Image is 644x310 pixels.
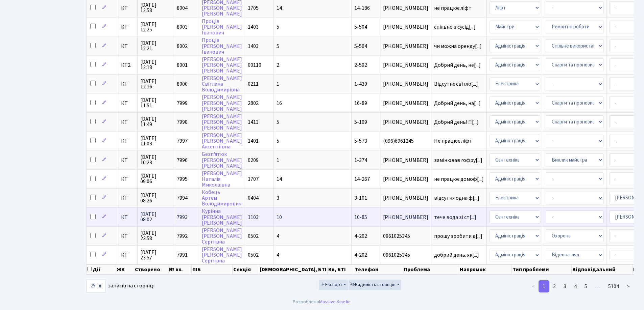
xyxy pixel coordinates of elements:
a: 2 [549,280,560,292]
span: 3 [277,194,279,202]
span: [PHONE_NUMBER] [383,158,428,163]
span: спільно з сусід[...] [434,23,476,31]
span: 4 [277,232,279,240]
span: 5-573 [354,137,367,145]
span: 16-89 [354,100,367,107]
span: КТ [121,233,135,239]
span: не працює ліфт [434,5,484,11]
span: 7999 [177,100,188,107]
span: добрий день. як[...] [434,251,479,259]
span: 5 [277,118,279,126]
span: КТ [121,195,135,201]
th: Проблема [403,264,459,275]
span: 8000 [177,80,188,88]
span: [DATE] 08:26 [140,193,171,203]
a: 5104 [604,280,623,292]
span: 0211 [248,80,259,88]
th: ПІБ [192,264,233,275]
span: 7991 [177,251,188,259]
span: 1403 [248,23,259,31]
span: 7994 [177,194,188,202]
span: Добрий день, не[...] [434,61,481,69]
span: КТ [121,81,135,87]
span: 0404 [248,194,259,202]
span: КТ [121,119,135,125]
a: [PERSON_NAME]СвітланаВолодимирівна [202,75,242,93]
span: тече вода зі ст[...] [434,214,476,221]
span: Добрий день, на[...] [434,100,481,107]
span: [PHONE_NUMBER] [383,81,428,87]
span: КТ [121,44,135,49]
span: Не працює ліфт [434,138,484,144]
span: Відсутнє світло[...] [434,80,478,88]
span: 1103 [248,214,259,221]
span: [DATE] 23:57 [140,250,171,260]
th: № вх. [168,264,192,275]
span: 1413 [248,118,259,126]
span: 1 [277,157,279,164]
span: [DATE] 12:58 [140,2,171,13]
span: 1707 [248,175,259,183]
a: Massive Kinetic [319,298,351,305]
span: КТ [121,101,135,106]
th: Телефон [354,264,403,275]
span: [PHONE_NUMBER] [383,62,428,68]
th: ЖК [116,264,134,275]
span: 1-374 [354,157,367,164]
a: [PERSON_NAME]НаталіяМиколаївна [202,170,242,189]
a: 1 [539,280,549,292]
span: 4-202 [354,232,367,240]
span: 0209 [248,157,259,164]
span: замінював гофру[...] [434,157,482,164]
span: 7998 [177,118,188,126]
a: [PERSON_NAME][PERSON_NAME]Аксентіївна [202,132,242,150]
span: 7996 [177,157,188,164]
a: КобецьАртемВолодимирович [202,189,241,207]
span: 0961025345 [383,252,428,258]
span: 0502 [248,232,259,240]
button: Видимість стовпців [349,280,401,290]
span: 5-504 [354,23,367,31]
span: [DATE] 09:06 [140,173,171,184]
span: 0961025345 [383,233,428,239]
span: 2 [277,61,279,69]
span: 16 [277,100,282,107]
a: Курінна[PERSON_NAME][PERSON_NAME] [202,208,242,227]
button: Експорт [319,280,348,290]
span: 14-186 [354,4,370,12]
span: КТ [121,252,135,258]
span: КТ [121,215,135,220]
span: відсутня одна ф[...] [434,194,479,202]
span: 8003 [177,23,188,31]
span: 14-267 [354,175,370,183]
span: [PHONE_NUMBER] [383,119,428,125]
span: [PHONE_NUMBER] [383,176,428,182]
span: [PHONE_NUMBER] [383,44,428,49]
span: 14 [277,175,282,183]
span: чи можна оренду[...] [434,43,482,50]
span: [DATE] 11:49 [140,116,171,127]
span: 14 [277,4,282,12]
span: 0502 [248,251,259,259]
span: 00110 [248,61,261,69]
a: Безп'ятюк[PERSON_NAME][PERSON_NAME] [202,151,242,170]
span: [DATE] 10:23 [140,154,171,165]
span: не працює домоф[...] [434,175,484,183]
span: КТ [121,176,135,182]
th: [DEMOGRAPHIC_DATA], БТІ [259,264,328,275]
span: 7992 [177,232,188,240]
span: 1 [277,80,279,88]
a: [PERSON_NAME][PERSON_NAME][PERSON_NAME] [202,56,242,75]
span: Добрий день! П[...] [434,118,479,126]
span: КТ [121,24,135,30]
span: (096)6961245 [383,138,428,144]
span: прошу зробити д[...] [434,232,482,240]
span: 5 [277,23,279,31]
span: 8002 [177,43,188,50]
th: Напрямок [459,264,512,275]
span: [DATE] 12:25 [140,22,171,32]
span: 5 [277,137,279,145]
span: 7993 [177,214,188,221]
span: [DATE] 12:21 [140,40,171,51]
span: [PHONE_NUMBER] [383,215,428,220]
